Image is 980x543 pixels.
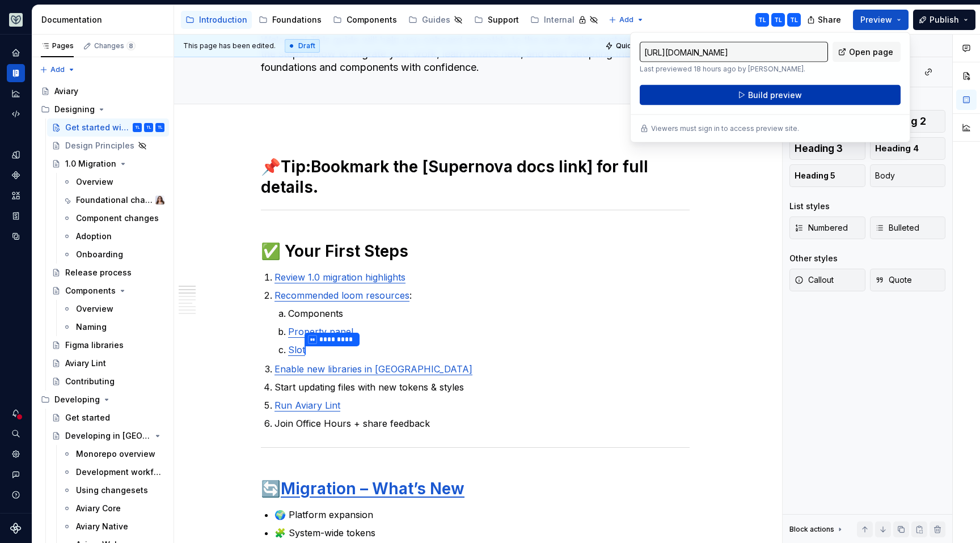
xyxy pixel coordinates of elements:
[526,11,603,29] a: Internal
[640,85,901,105] button: Build preview
[65,340,124,351] div: Figma libraries
[65,285,116,296] div: Components
[328,11,402,29] a: Components
[849,46,893,58] span: Open page
[801,10,848,30] button: Share
[7,227,25,245] a: Data sources
[47,282,169,300] a: Components
[875,170,895,181] span: Body
[76,521,128,532] div: Aviary Native
[36,82,169,100] a: Aviary
[65,158,116,169] div: 1.0 Migration
[347,14,397,26] div: Components
[65,267,132,278] div: Release process
[47,427,169,445] a: Developing in [GEOGRAPHIC_DATA]
[616,41,665,50] span: Quick preview
[404,11,467,29] a: Guides
[41,14,169,26] div: Documentation
[76,176,113,188] div: Overview
[272,14,322,26] div: Foundations
[795,170,835,181] span: Heading 5
[65,412,110,423] div: Get started
[76,231,112,242] div: Adoption
[870,137,946,160] button: Heading 4
[7,207,25,225] a: Storybook stories
[65,122,130,133] div: Get started with Aviary 1.0
[860,14,892,26] span: Preview
[795,143,843,154] span: Heading 3
[94,41,136,50] div: Changes
[605,12,648,28] button: Add
[54,104,95,115] div: Designing
[288,307,690,320] p: Components
[65,358,106,369] div: Aviary Lint
[789,521,844,537] div: Block actions
[47,264,169,282] a: Release process
[7,166,25,184] div: Components
[47,155,169,173] a: 1.0 Migration
[274,380,690,394] p: Start updating files with new tokens & styles
[36,100,169,118] div: Designing
[274,363,472,375] a: Enable new libraries in [GEOGRAPHIC_DATA]
[870,269,946,291] button: Quote
[274,271,405,283] a: Review 1.0 migration highlights
[10,523,22,534] svg: Supernova Logo
[183,41,276,50] span: This page has been edited.
[65,140,134,151] div: Design Principles
[7,404,25,422] button: Notifications
[7,44,25,62] a: Home
[274,290,409,301] a: Recommended loom resources
[158,122,162,133] div: TL
[254,11,326,29] a: Foundations
[7,425,25,443] button: Search ⌘K
[789,269,865,291] button: Callout
[274,508,690,521] p: 🌍 Platform expansion
[50,65,65,74] span: Add
[47,409,169,427] a: Get started
[7,64,25,82] a: Documentation
[76,213,159,224] div: Component changes
[58,445,169,463] a: Monorepo overview
[7,146,25,164] a: Design tokens
[875,274,912,286] span: Quote
[790,15,798,24] div: TL
[261,241,690,261] h1: ✅ Your First Steps
[47,372,169,391] a: Contributing
[470,11,523,29] a: Support
[7,84,25,103] a: Analytics
[54,394,100,405] div: Developing
[261,478,690,499] h1: 🔄
[58,517,169,536] a: Aviary Native
[870,217,946,239] button: Bulleted
[818,14,841,26] span: Share
[281,479,464,498] a: Migration – What’s New
[544,14,575,26] div: Internal
[36,391,169,409] div: Developing
[7,445,25,463] a: Settings
[875,143,919,154] span: Heading 4
[58,481,169,499] a: Using changesets
[288,326,353,337] a: Property panel
[875,222,919,234] span: Bulleted
[9,13,23,27] img: 256e2c79-9abd-4d59-8978-03feab5a3943.png
[54,86,78,97] div: Aviary
[795,222,848,234] span: Numbered
[789,525,834,534] div: Block actions
[76,303,113,315] div: Overview
[7,105,25,123] a: Code automation
[651,124,799,133] p: Viewers must sign in to access preview site.
[58,173,169,191] a: Overview
[913,10,975,30] button: Publish
[774,15,782,24] div: TL
[58,463,169,481] a: Development workflow
[274,526,690,540] p: 🧩 System-wide tokens
[47,354,169,372] a: Aviary Lint
[65,430,151,442] div: Developing in [GEOGRAPHIC_DATA]
[853,10,909,30] button: Preview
